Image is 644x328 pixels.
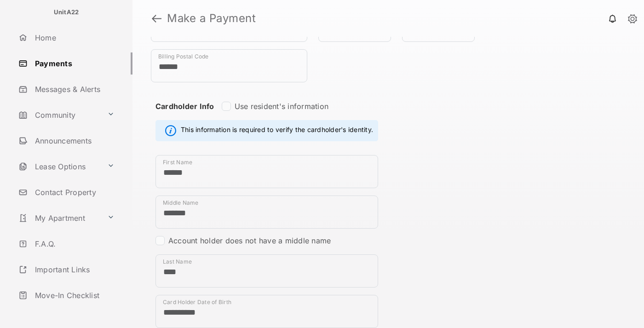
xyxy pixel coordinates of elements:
[15,155,103,178] a: Lease Options
[235,102,328,111] label: Use resident's information
[15,207,103,229] a: My Apartment
[15,284,132,306] a: Move-In Checklist
[15,27,132,49] a: Home
[54,8,79,17] p: UnitA22
[15,78,132,100] a: Messages & Alerts
[181,125,373,136] span: This information is required to verify the cardholder's identity.
[168,236,331,245] label: Account holder does not have a middle name
[15,181,132,203] a: Contact Property
[15,104,103,126] a: Community
[15,259,118,281] a: Important Links
[15,233,132,255] a: F.A.Q.
[155,102,214,127] strong: Cardholder Info
[167,13,256,24] strong: Make a Payment
[15,130,132,152] a: Announcements
[15,52,132,75] a: Payments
